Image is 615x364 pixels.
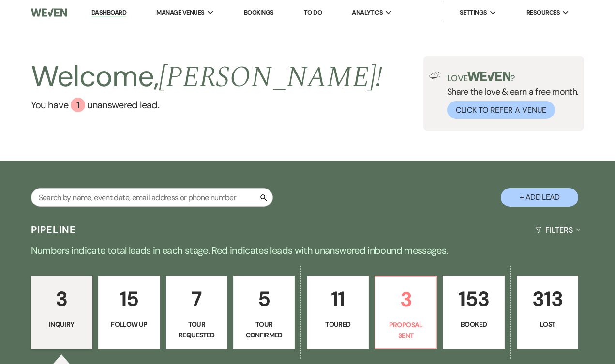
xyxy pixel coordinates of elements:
p: 153 [449,283,498,315]
div: Share the love & earn a free month. [441,72,579,119]
div: 1 [71,98,85,112]
span: Manage Venues [156,8,204,17]
p: Lost [523,319,572,330]
input: Search by name, event date, email address or phone number [31,188,273,207]
a: 15Follow Up [98,276,160,349]
p: Booked [449,319,498,330]
p: Tour Requested [172,319,221,341]
a: 3Inquiry [31,276,92,349]
span: Resources [526,8,560,17]
p: Proposal Sent [381,320,430,341]
a: 5Tour Confirmed [233,276,295,349]
p: Inquiry [37,319,86,330]
img: loud-speaker-illustration.svg [429,72,441,79]
a: 153Booked [443,276,504,349]
p: 313 [523,283,572,315]
span: [PERSON_NAME] ! [159,55,382,100]
a: 313Lost [517,276,578,349]
a: 11Toured [307,276,368,349]
a: Bookings [244,8,274,16]
p: 15 [105,283,153,315]
img: Weven Logo [31,2,67,23]
button: Filters [531,217,584,243]
a: 7Tour Requested [166,276,227,349]
img: weven-logo-green.svg [467,72,510,81]
p: 3 [381,283,430,316]
p: 3 [37,283,86,315]
span: Settings [460,8,487,17]
p: Follow Up [105,319,153,330]
a: You have 1 unanswered lead. [31,98,383,112]
p: Tour Confirmed [240,319,288,341]
p: Toured [313,319,362,330]
a: 3Proposal Sent [375,276,437,349]
button: Click to Refer a Venue [447,101,555,119]
p: 11 [313,283,362,315]
p: Love ? [447,72,579,83]
h2: Welcome, [31,56,383,98]
button: + Add Lead [501,188,578,207]
p: 7 [172,283,221,315]
p: 5 [240,283,288,315]
a: To Do [304,8,322,16]
h3: Pipeline [31,223,76,236]
span: Analytics [352,8,383,17]
a: Dashboard [91,8,126,17]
